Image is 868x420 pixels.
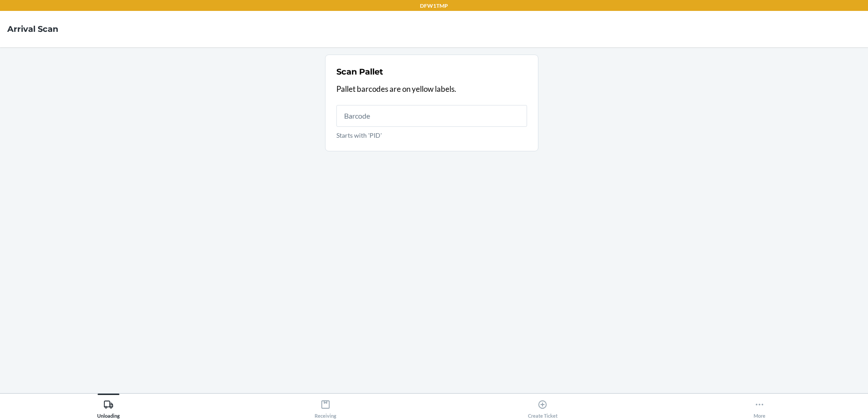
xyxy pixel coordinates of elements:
div: More [754,396,765,419]
input: Starts with 'PID' [336,105,527,127]
div: Create Ticket [528,396,557,419]
p: Starts with 'PID' [336,130,527,140]
button: More [651,394,868,419]
h4: Arrival Scan [7,23,58,35]
p: DFW1TMP [420,2,448,10]
div: Receiving [315,396,336,419]
button: Create Ticket [434,394,651,419]
button: Receiving [217,394,434,419]
div: Unloading [97,396,120,419]
h2: Scan Pallet [336,66,383,78]
p: Pallet barcodes are on yellow labels. [336,83,527,95]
